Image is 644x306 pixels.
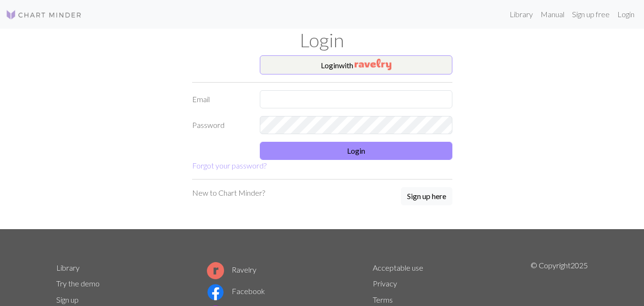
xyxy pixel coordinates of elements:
a: Ravelry [207,265,256,274]
a: Sign up here [401,187,452,206]
a: Login [613,5,638,24]
button: Login [260,142,452,160]
p: New to Chart Minder? [192,187,265,199]
a: Sign up [56,295,79,304]
img: Ravelry [355,59,391,70]
label: Email [186,90,255,108]
a: Try the demo [56,279,100,288]
label: Password [186,116,255,134]
a: Library [506,5,537,24]
button: Sign up here [401,187,452,205]
img: Logo [6,9,82,21]
img: Ravelry logo [207,262,224,279]
img: Facebook logo [207,284,224,301]
a: Sign up free [568,5,613,24]
a: Facebook [207,286,265,295]
a: Library [56,263,80,272]
a: Acceptable use [373,263,423,272]
button: Loginwith [260,55,452,74]
a: Privacy [373,279,397,288]
h1: Login [51,29,594,52]
a: Terms [373,295,393,304]
a: Manual [537,5,568,24]
a: Forgot your password? [192,161,266,170]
